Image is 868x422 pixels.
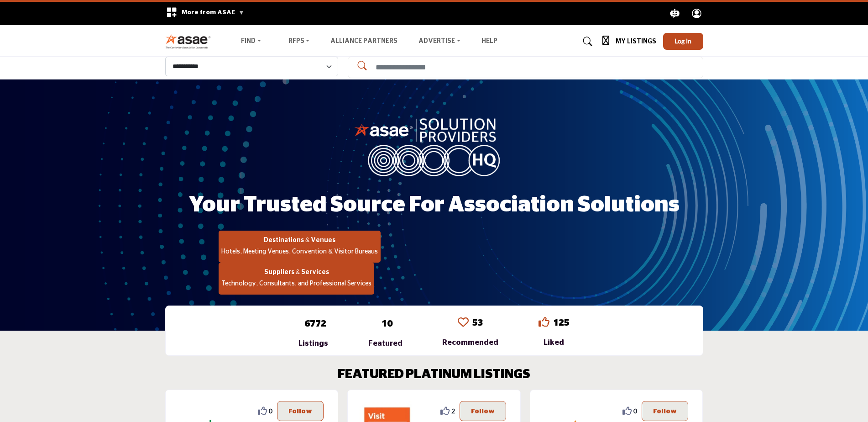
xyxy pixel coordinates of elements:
[219,231,380,263] button: Destinations & Venues Hotels, Meeting Venues, Convention & Visitor Bureaus
[539,316,549,327] i: Go to Liked
[282,35,316,48] a: RFPs
[675,37,691,45] span: Log In
[553,318,570,327] a: 125
[221,237,377,244] h2: Destinations & Venues
[481,38,497,44] a: Help
[451,406,455,416] span: 2
[221,248,377,257] p: Hotels, Meeting Venues, Convention & Visitor Bureaus
[442,337,498,348] div: Recommended
[472,318,483,327] a: 53
[288,406,312,416] p: Follow
[182,9,244,16] span: More from ASAE
[458,316,469,329] a: Go to Recommended
[354,116,514,176] img: image
[338,367,530,383] h2: FEATURED PLATINUM LISTINGS
[663,33,703,50] button: Log In
[298,338,328,349] div: Listings
[304,319,326,328] a: 6772
[633,406,637,416] span: 0
[277,401,324,421] button: Follow
[189,191,680,219] h1: Your Trusted Source for Association Solutions
[642,401,688,421] button: Follow
[575,34,597,49] a: Search
[653,406,677,416] p: Follow
[471,406,495,416] p: Follow
[368,338,403,349] div: Featured
[348,57,703,78] input: Search Solutions
[235,35,267,48] a: Find
[412,35,467,48] a: Advertise
[221,280,371,289] p: Technology, Consultants, and Professional Services
[269,406,272,416] span: 0
[616,37,656,46] h5: My Listings
[539,337,570,348] div: Liked
[221,269,371,276] h2: Suppliers & Services
[165,34,216,49] img: Site Logo
[160,2,250,25] div: More from ASAE
[602,36,656,47] div: My Listings
[382,319,392,328] a: 10
[219,263,374,295] button: Suppliers & Services Technology, Consultants, and Professional Services
[460,401,506,421] button: Follow
[330,38,397,44] a: Alliance Partners
[165,57,338,76] select: Select Listing Type Dropdown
